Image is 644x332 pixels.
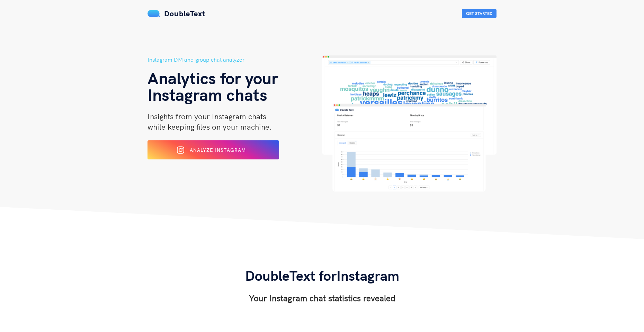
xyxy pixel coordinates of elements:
[147,122,272,132] span: while keeping files on your machine.
[245,267,399,284] span: DoubleText for Instagram
[147,149,279,156] a: Analyze Instagram
[147,10,161,17] img: mS3x8y1f88AAAAABJRU5ErkJggg==
[147,84,267,105] span: Instagram chats
[164,9,205,18] span: DoubleText
[147,68,278,88] span: Analytics for your
[190,147,246,153] span: Analyze Instagram
[147,9,205,18] a: DoubleText
[322,55,497,192] img: hero
[147,112,266,121] span: Insights from your Instagram chats
[147,140,279,159] button: Analyze Instagram
[245,292,399,304] h3: Your Instagram chat statistics revealed
[462,9,497,18] button: Get Started
[147,55,322,64] h5: Instagram DM and group chat analyzer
